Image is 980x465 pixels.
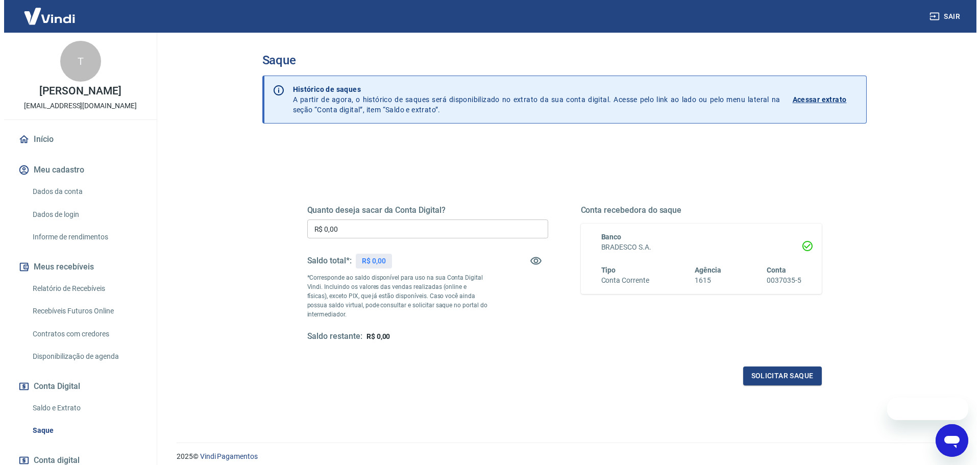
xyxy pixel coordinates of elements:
[932,424,964,457] iframe: Botão para abrir a janela de mensagens
[303,273,484,319] p: *Corresponde ao saldo disponível para uso na sua Conta Digital Vindi. Incluindo os valores das ve...
[24,420,140,441] a: Saque
[763,266,782,274] span: Conta
[24,204,140,225] a: Dados de login
[12,128,140,151] a: Início
[24,346,140,367] a: Disponibilização de agenda
[577,205,818,215] h5: Conta recebedora do saque
[35,86,117,96] p: [PERSON_NAME]
[597,266,612,274] span: Tipo
[789,84,854,115] a: Acessar extrato
[923,7,960,26] button: Sair
[173,451,948,462] p: 2025 ©
[883,398,964,420] iframe: Mensagem da empresa
[12,256,140,278] button: Meus recebíveis
[20,101,133,111] p: [EMAIL_ADDRESS][DOMAIN_NAME]
[289,84,776,94] p: Histórico de saques
[24,181,140,202] a: Dados da conta
[24,324,140,345] a: Contratos com credores
[362,332,390,340] span: R$ 46,73
[597,275,645,286] h6: Conta Corrente
[56,41,97,82] div: T
[303,256,348,266] h5: Saldo total*:
[12,159,140,181] button: Meu cadastro
[763,275,797,286] h6: 0037035-5
[12,1,79,32] img: Vindi
[289,84,776,115] p: A partir de agora, o histórico de saques será disponibilizado no extrato da sua conta digital. Ac...
[12,375,140,398] button: Conta Digital
[24,301,140,322] a: Recebíveis Futuros Online
[358,256,386,266] p: R$ 46,73
[597,233,618,241] span: Banco
[303,205,544,215] h5: Quanto deseja sacar da Conta Digital?
[691,275,717,286] h6: 1615
[24,278,140,299] a: Relatório de Recebíveis
[24,398,140,419] a: Saldo e Extrato
[739,366,818,385] button: Solicitar saque
[691,266,717,274] span: Agência
[6,7,86,15] span: Olá! Precisa de ajuda?
[24,227,140,248] a: Informe de rendimentos
[859,400,879,420] iframe: Fechar mensagem
[196,452,254,460] a: Vindi Pagamentos
[303,331,358,342] h5: Saldo restante:
[789,94,843,105] p: Acessar extrato
[258,53,863,67] h3: Saque
[597,242,797,253] h6: BRADESCO S.A.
